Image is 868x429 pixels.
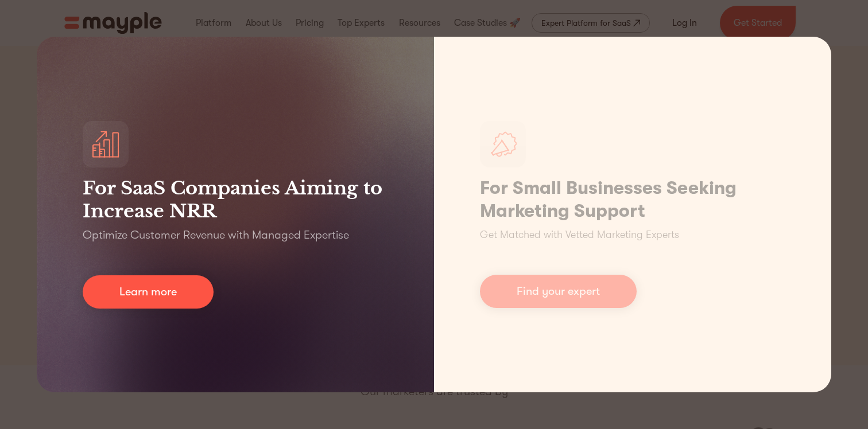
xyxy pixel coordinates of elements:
a: Learn more [83,275,214,309]
p: Get Matched with Vetted Marketing Experts [480,227,679,243]
p: Optimize Customer Revenue with Managed Expertise [83,227,349,243]
a: Find your expert [480,275,637,308]
h1: For Small Businesses Seeking Marketing Support [480,177,785,223]
h3: For SaaS Companies Aiming to Increase NRR [83,177,388,223]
